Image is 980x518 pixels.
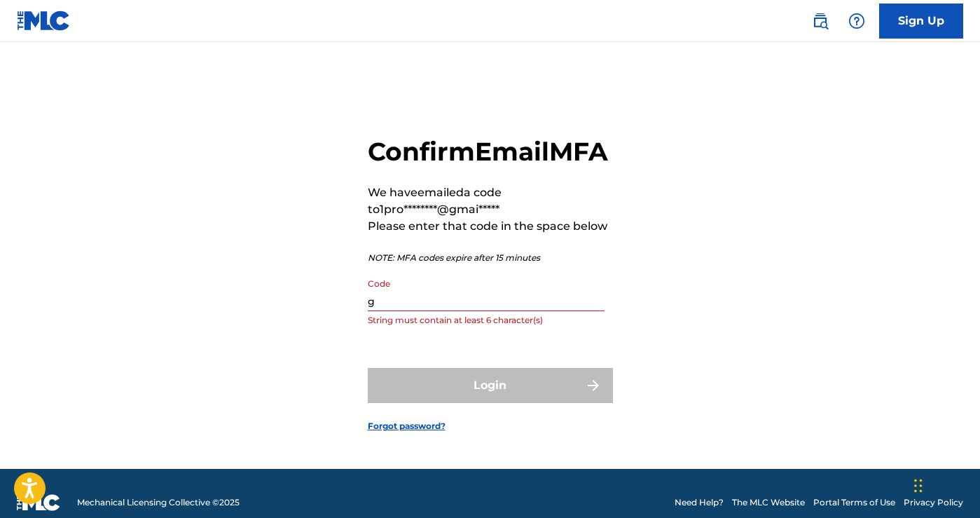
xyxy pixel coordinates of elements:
img: search [812,13,829,29]
iframe: Chat Widget [910,451,980,518]
a: Need Help? [675,496,724,509]
img: MLC Logo [17,11,71,31]
a: Sign Up [879,4,963,39]
span: Mechanical Licensing Collective © 2025 [77,496,240,509]
p: String must contain at least 6 character(s) [368,314,605,327]
a: Forgot password? [368,420,446,432]
img: logo [17,494,60,511]
p: Please enter that code in the space below [368,218,613,235]
p: NOTE: MFA codes expire after 15 minutes [368,252,613,264]
a: Public Search [806,7,834,35]
a: Privacy Policy [904,496,963,509]
a: Portal Terms of Use [813,496,895,509]
a: The MLC Website [732,496,805,509]
div: Help [843,7,871,35]
h2: Confirm Email MFA [368,136,613,168]
div: Drag [914,465,923,507]
img: help [848,13,865,29]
